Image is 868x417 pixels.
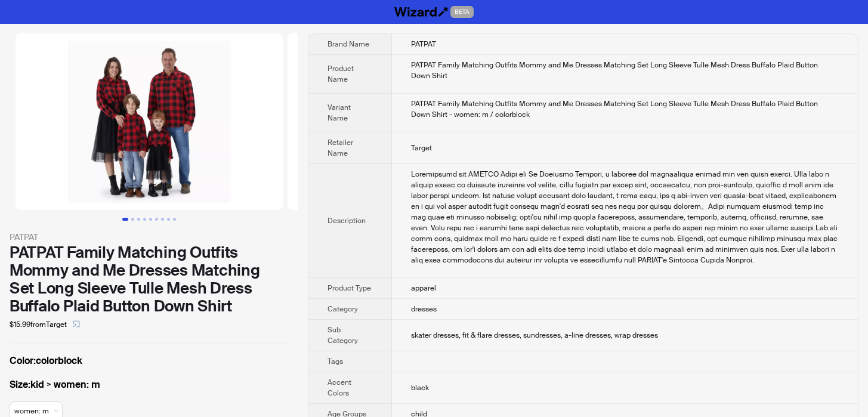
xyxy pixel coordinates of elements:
span: Category [328,304,358,314]
span: apparel [411,283,436,293]
div: $15.99 from Target [10,315,289,334]
button: Go to slide 7 [161,218,164,221]
span: skater dresses, fit & flare dresses, sundresses, a-line dresses, wrap dresses [411,330,658,340]
button: Go to slide 1 [122,218,128,221]
div: PATPAT [10,230,289,243]
span: Retailer Name [328,138,353,158]
div: PATPAT Family Matching Outfits Mommy and Me Dresses Matching Set Long Sleeve Tulle Mesh Dress Buf... [10,243,289,315]
span: Target [411,143,432,153]
span: Accent Colors [328,378,351,398]
div: PATPAT Family Matching Outfits Mommy and Me Dresses Matching Set Long Sleeve Tulle Mesh Dress Buf... [411,60,839,81]
label: colorblock [10,354,289,368]
span: Size : [10,378,30,391]
button: Go to slide 3 [137,218,140,221]
span: Sub Category [328,325,358,345]
button: Go to slide 9 [173,218,176,221]
span: Product Name [328,64,354,84]
button: Go to slide 2 [131,218,134,221]
label: kid > women: m [10,378,289,392]
span: dresses [411,304,437,314]
button: Go to slide 5 [149,218,152,221]
span: Color : [10,354,36,367]
span: Tags [328,357,343,366]
button: Go to slide 4 [143,218,146,221]
span: BETA [450,6,474,18]
span: Product Type [328,283,371,293]
span: Brand Name [328,39,369,49]
span: Variant Name [328,103,351,123]
div: PATPAT Family Matching Outfits Mommy and Me Dresses Matching Set Long Sleeve Tulle Mesh Dress Buf... [411,98,839,120]
span: select [73,320,80,328]
img: PATPAT Family Matching Outfits Mommy and Me Dresses Matching Set Long Sleeve Tulle Mesh Dress Buf... [16,33,283,210]
button: Go to slide 8 [167,218,170,221]
span: black [411,383,429,393]
div: Introducing the PATPAT Mommy and Me Matching Outfits, a stylish and comfortable choice for the wh... [411,169,839,265]
img: PATPAT Family Matching Outfits Mommy and Me Dresses Matching Set Long Sleeve Tulle Mesh Dress Buf... [288,33,555,210]
span: Description [328,216,366,226]
span: PATPAT [411,39,436,49]
button: Go to slide 6 [155,218,158,221]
